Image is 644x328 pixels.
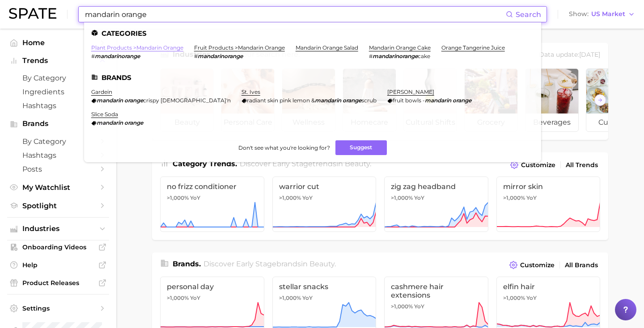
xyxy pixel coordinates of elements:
[279,282,370,291] span: stellar snacks
[503,182,594,191] span: mirror skin
[22,225,94,233] span: Industries
[7,199,109,213] a: Spotlight
[526,294,537,302] span: YoY
[22,151,94,160] span: Hashtags
[91,111,118,118] a: slice soda
[203,260,336,268] span: Discover Early Stage brands in .
[7,99,109,113] a: Hashtags
[496,177,601,232] a: mirror skin>1,000% YoY
[91,53,95,59] span: #
[97,97,123,104] em: mandarin
[272,177,377,232] a: warrior cut>1,000% YoY
[525,68,579,132] a: beverages
[441,44,505,51] a: orange tangerine juice
[425,97,451,104] em: mandarin
[393,97,425,104] span: fruit bowls -
[508,159,558,171] button: Customize
[7,222,109,235] button: Industries
[525,114,578,131] span: beverages
[9,8,56,19] img: SPATE
[198,53,243,59] em: mandarinorange
[567,8,637,20] button: ShowUS Market
[566,161,598,169] span: All Trends
[279,294,301,301] span: >1,000%
[22,304,94,312] span: Settings
[520,261,555,269] span: Customize
[22,38,94,47] span: Home
[7,181,109,194] a: My Watchlist
[97,119,123,126] em: mandarin
[22,137,94,146] span: by Category
[565,261,598,269] span: All Brands
[167,194,189,201] span: >1,000%
[315,97,341,104] em: mandarin
[7,117,109,130] button: Brands
[503,294,525,301] span: >1,000%
[91,74,534,81] li: Brands
[391,303,413,310] span: >1,000%
[335,140,387,155] button: Suggest
[22,279,94,287] span: Product Releases
[194,53,198,59] span: #
[345,160,370,168] span: beauty
[563,259,600,271] a: All Brands
[173,160,237,168] span: Category Trends .
[391,182,482,191] span: zig zag headband
[414,194,424,202] span: YoY
[521,161,555,169] span: Customize
[7,148,109,162] a: Hashtags
[190,294,200,302] span: YoY
[7,71,109,85] a: by Category
[302,194,313,202] span: YoY
[95,53,140,59] em: mandarinorange
[373,53,418,59] em: mandarinorange
[91,44,183,51] a: plant products >mandarin orange
[84,7,506,22] input: Search here for a brand, industry, or ingredient
[563,159,600,171] a: All Trends
[414,303,424,310] span: YoY
[586,68,640,132] a: culinary
[279,194,301,201] span: >1,000%
[22,74,94,82] span: by Category
[526,194,537,202] span: YoY
[240,160,371,168] span: Discover Early Stage trends in .
[361,97,377,104] span: scrub
[167,282,258,291] span: personal day
[167,294,189,301] span: >1,000%
[22,202,94,210] span: Spotlight
[391,282,482,299] span: cashmere hair extensions
[22,57,94,65] span: Trends
[22,88,94,96] span: Ingredients
[453,97,471,104] em: orange
[586,114,639,131] span: culinary
[7,276,109,290] a: Product Releases
[22,261,94,269] span: Help
[391,194,413,201] span: >1,000%
[387,88,434,95] a: [PERSON_NAME]
[173,260,201,268] span: Brands .
[503,282,594,291] span: elfin hair
[91,29,534,37] li: Categories
[22,101,94,110] span: Hashtags
[7,54,109,67] button: Trends
[22,120,94,128] span: Brands
[418,53,430,59] span: cake
[507,259,557,271] button: Customize
[124,119,143,126] em: orange
[160,177,264,232] a: no frizz conditioner>1,000% YoY
[167,182,258,191] span: no frizz conditioner
[241,88,260,95] a: st. ives
[539,49,600,61] div: Data update: [DATE]
[247,97,315,104] span: radiant skin pink lemon &
[296,44,358,51] a: mandarin orange salad
[7,240,109,254] a: Onboarding Videos
[190,194,200,202] span: YoY
[124,97,143,104] em: orange
[22,243,94,251] span: Onboarding Videos
[309,260,335,268] span: beauty
[91,88,112,95] a: gardein
[7,258,109,272] a: Help
[22,183,94,192] span: My Watchlist
[7,162,109,176] a: Posts
[7,85,109,99] a: Ingredients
